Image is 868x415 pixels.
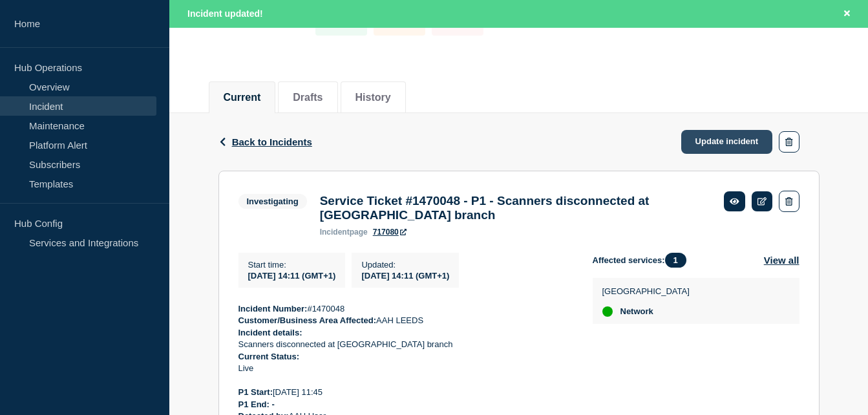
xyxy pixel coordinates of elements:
button: History [355,92,391,103]
div: [DATE] 14:11 (GMT+1) [361,270,449,281]
span: 1 [665,253,686,268]
strong: P1 End: - [238,399,275,409]
span: incident [320,228,350,237]
strong: Customer/Business Area Affected: [238,315,377,325]
h3: Service Ticket #1470048 - P1 - Scanners disconnected at [GEOGRAPHIC_DATA] branch [320,194,711,222]
strong: Incident details: [238,328,302,337]
button: Back to Incidents [218,136,312,147]
span: Affected services: [593,253,693,268]
p: page [320,228,368,237]
p: [DATE] 11:45 [238,387,572,398]
p: Start time : [248,260,336,270]
p: #1470048 [238,303,572,315]
button: Current [224,92,261,103]
a: 717080 [373,228,407,237]
button: Drafts [293,92,323,103]
button: View all [764,253,799,268]
p: Scanners disconnected at [GEOGRAPHIC_DATA] branch [238,339,572,350]
span: Incident updated! [187,8,263,19]
p: Live [238,363,572,374]
p: Updated : [361,260,449,270]
a: Update incident [681,130,773,154]
p: AAH LEEDS [238,315,572,326]
button: Close banner [839,6,855,21]
span: Back to Incidents [232,136,312,147]
strong: Incident Number: [238,304,308,314]
span: Network [620,306,653,317]
strong: Current Status: [238,352,300,361]
span: Investigating [238,194,307,209]
strong: P1 Start: [238,387,273,397]
p: [GEOGRAPHIC_DATA] [602,286,690,296]
span: [DATE] 14:11 (GMT+1) [248,271,336,281]
div: up [602,306,613,317]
